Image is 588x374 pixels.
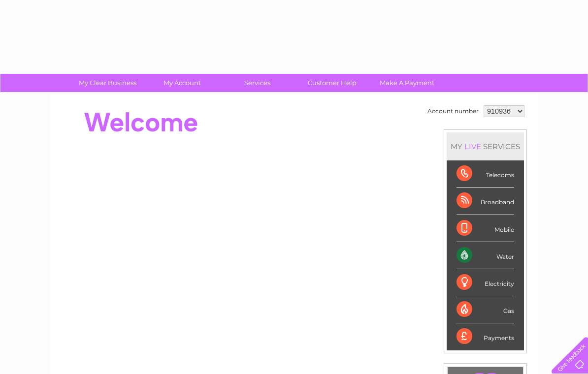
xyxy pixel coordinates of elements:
[457,215,514,242] div: Mobile
[67,74,148,92] a: My Clear Business
[457,160,514,187] div: Telecoms
[457,323,514,350] div: Payments
[447,132,524,160] div: MY SERVICES
[292,74,373,92] a: Customer Help
[366,74,448,92] a: Make A Payment
[457,187,514,215] div: Broadband
[457,269,514,296] div: Electricity
[457,296,514,323] div: Gas
[425,103,481,120] td: Account number
[142,74,223,92] a: My Account
[217,74,298,92] a: Services
[462,142,483,151] div: LIVE
[457,242,514,269] div: Water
